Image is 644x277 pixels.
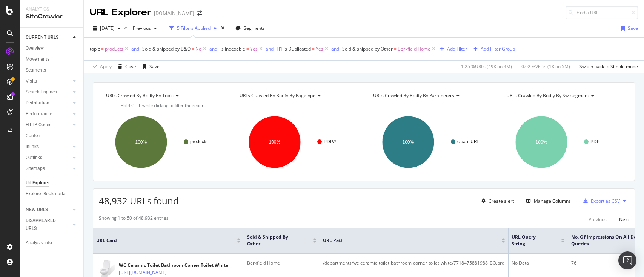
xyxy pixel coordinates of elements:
div: Segments [26,66,46,74]
span: URLs Crawled By Botify By pagetype [240,92,315,99]
span: 2025 Sep. 26th [100,25,115,31]
h4: URLs Crawled By Botify By sw_segment [505,90,622,102]
div: times [220,24,226,32]
a: Search Engines [26,88,71,96]
a: NEW URLS [26,206,71,214]
div: Previous [589,216,607,223]
div: Apply [100,63,112,70]
h4: URLs Crawled By Botify By pagetype [238,90,355,102]
span: 48,932 URLs found [99,194,179,207]
button: Add Filter [437,44,467,54]
span: = [394,46,397,52]
button: Create alert [478,195,514,207]
div: and [331,46,339,52]
text: PDP/* [324,139,336,144]
div: Overview [26,44,44,52]
span: products [105,44,123,54]
button: Apply [90,61,112,73]
a: CURRENT URLS [26,34,71,41]
span: URLs Crawled By Botify By sw_segment [506,92,589,99]
text: clean_URL [457,139,480,144]
div: Distribution [26,99,49,107]
div: Save [628,25,638,31]
a: Inlinks [26,143,71,151]
div: URL Explorer [90,6,151,19]
text: 100% [402,139,414,145]
div: Url Explorer [26,179,49,187]
div: Analytics [26,6,77,12]
span: Is Indexable [220,46,245,52]
a: Visits [26,77,71,85]
div: Explorer Bookmarks [26,190,66,198]
div: Search Engines [26,88,57,96]
div: Add Filter [447,46,467,52]
svg: A chart. [232,109,360,175]
div: No Data [512,260,565,266]
div: Export as CSV [591,198,620,204]
button: Save [618,22,638,34]
span: Sold & shipped by Other [247,234,301,247]
div: WC Ceramic Toilet Bathroom Corner Toilet White [119,262,228,269]
div: Movements [26,55,49,63]
a: Analysis Info [26,239,78,247]
a: Overview [26,44,78,52]
text: 100% [135,139,147,145]
div: Berkfield Home [247,260,317,266]
h4: URLs Crawled By Botify By topic [105,90,222,102]
span: Yes [316,44,323,54]
span: H1 is Duplicated [277,46,311,52]
a: Explorer Bookmarks [26,190,78,198]
div: [DOMAIN_NAME] [154,9,194,17]
div: Inlinks [26,143,39,151]
span: topic [90,46,100,52]
a: Outlinks [26,154,71,162]
svg: A chart. [99,109,227,175]
span: = [101,46,104,52]
a: [URL][DOMAIN_NAME] [119,269,167,276]
span: Sold & shipped by B&Q [142,46,191,52]
span: = [312,46,315,52]
text: PDP [590,139,600,144]
button: Next [619,215,629,224]
div: Content [26,132,42,140]
span: Yes [250,44,258,54]
div: 0.02 % Visits ( 1K on 5M ) [521,63,570,70]
span: URL Card [96,237,235,244]
div: arrow-right-arrow-left [197,11,202,16]
span: Segments [244,25,265,31]
a: Sitemaps [26,165,71,173]
button: and [131,45,139,52]
text: 100% [269,139,280,145]
span: Sold & shipped by Other [342,46,393,52]
div: /departments/wc-ceramic-toilet-bathroom-corner-toilet-white/7718475881988_BQ.prd [323,260,505,266]
button: Manage Columns [523,196,571,205]
button: [DATE] [90,22,124,34]
span: Previous [130,25,151,31]
div: A chart. [366,109,494,175]
div: Next [619,216,629,223]
button: and [209,45,217,52]
span: Hold CTRL while clicking to filter the report. [121,103,206,108]
div: Analysis Info [26,239,52,247]
button: Switch back to Simple mode [576,61,638,73]
text: 100% [536,139,547,145]
button: Add Filter Group [470,44,515,54]
a: HTTP Codes [26,121,71,129]
svg: A chart. [499,109,627,175]
div: SiteCrawler [26,12,77,21]
a: Url Explorer [26,179,78,187]
button: Clear [115,61,137,73]
button: Previous [589,215,607,224]
span: URLs Crawled By Botify By parameters [373,92,454,99]
span: URL Path [323,237,490,244]
a: Segments [26,66,78,74]
span: vs [124,24,130,31]
button: Save [140,61,160,73]
div: Save [149,63,160,70]
span: = [246,46,249,52]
